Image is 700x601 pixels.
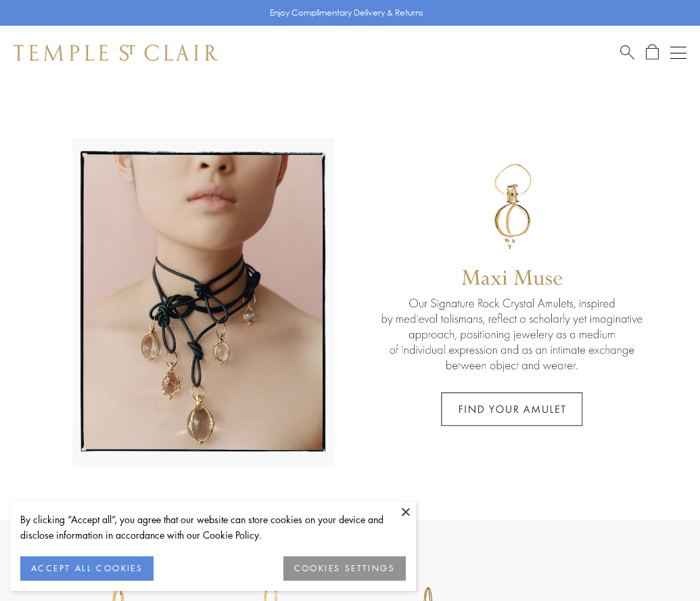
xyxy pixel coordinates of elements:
div: By clicking “Accept all”, you agree that our website can store cookies on your device and disclos... [20,512,406,543]
button: Open navigation [670,45,686,61]
p: Enjoy Complimentary Delivery & Returns [270,6,423,20]
img: Temple St. Clair [14,45,218,61]
button: COOKIES SETTINGS [283,556,406,581]
a: Open Shopping Bag [646,44,659,61]
a: Search [620,44,634,61]
button: ACCEPT ALL COOKIES [20,556,154,581]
